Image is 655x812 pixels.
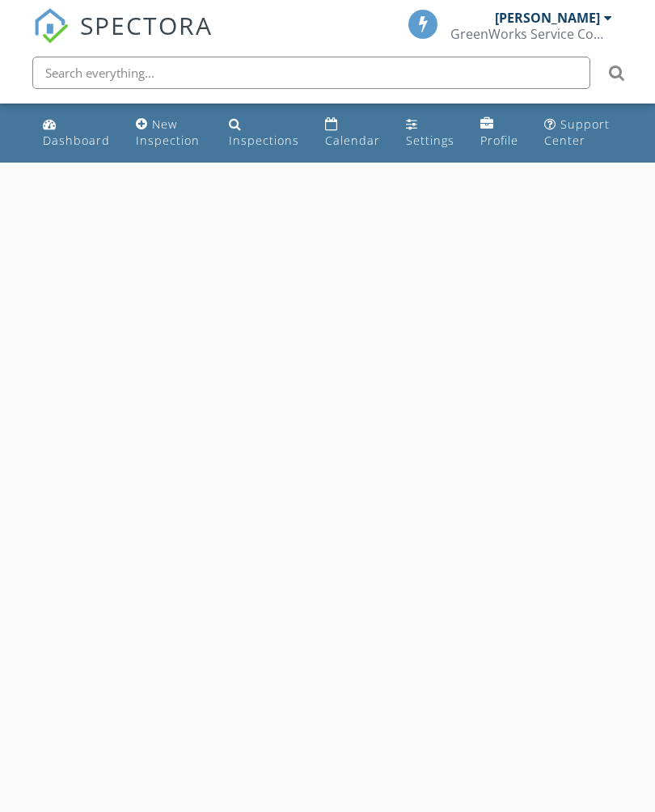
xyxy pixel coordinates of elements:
input: Search everything... [32,57,590,89]
span: SPECTORA [80,8,213,42]
a: New Inspection [129,110,209,156]
img: The Best Home Inspection Software - Spectora [33,8,69,44]
a: Dashboard [36,110,116,156]
div: Profile [480,133,518,148]
div: Dashboard [43,133,110,148]
a: Settings [399,110,461,156]
div: Inspections [229,133,299,148]
a: Calendar [319,110,387,156]
div: Calendar [325,133,380,148]
a: Profile [474,110,525,156]
div: GreenWorks Service Company [450,26,612,42]
a: SPECTORA [33,22,213,56]
div: New Inspection [136,116,200,148]
a: Support Center [538,110,619,156]
a: Inspections [222,110,306,156]
div: Support Center [544,116,610,148]
div: [PERSON_NAME] [495,10,600,26]
div: Settings [406,133,454,148]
